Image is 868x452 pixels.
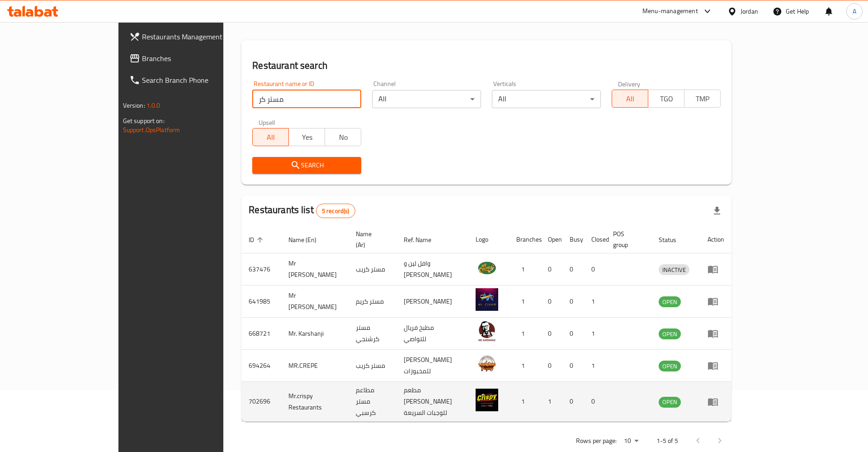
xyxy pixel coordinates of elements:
[349,350,396,382] td: مستر كريب
[659,328,681,339] div: OPEN
[259,119,275,125] label: Upsell
[142,53,256,64] span: Branches
[509,226,541,253] th: Branches
[404,234,443,245] span: Ref. Name
[659,296,681,307] div: OPEN
[468,226,509,253] th: Logo
[708,328,724,339] div: Menu
[281,382,349,422] td: Mr.crispy Restaurants
[292,131,321,144] span: Yes
[122,48,264,69] a: Branches
[396,253,468,285] td: وافل لين و [PERSON_NAME]
[620,434,642,448] div: Rows per page:
[356,228,386,250] span: Name (Ar)
[281,350,349,382] td: MR.CREPE
[659,397,681,407] span: OPEN
[708,264,724,275] div: Menu
[684,90,721,108] button: TMP
[259,160,354,171] span: Search
[659,397,681,408] div: OPEN
[349,285,396,318] td: مستر كريم
[659,329,681,339] span: OPEN
[616,92,645,105] span: All
[492,90,601,108] div: All
[396,285,468,318] td: [PERSON_NAME]
[659,297,681,307] span: OPEN
[541,350,562,382] td: 0
[656,435,678,447] p: 1-5 of 5
[509,318,541,350] td: 1
[509,285,541,318] td: 1
[372,90,481,108] div: All
[700,226,731,253] th: Action
[252,157,361,174] button: Search
[562,318,584,350] td: 0
[476,320,498,343] img: Mr. Karshanji
[509,382,541,422] td: 1
[652,92,681,105] span: TGO
[509,253,541,285] td: 1
[541,285,562,318] td: 0
[612,90,648,108] button: All
[708,296,724,307] div: Menu
[613,228,641,250] span: POS group
[476,288,498,311] img: Mr Cream
[562,382,584,422] td: 0
[541,318,562,350] td: 0
[325,128,361,146] button: No
[256,131,285,144] span: All
[142,75,256,86] span: Search Branch Phone
[122,69,264,91] a: Search Branch Phone
[576,435,617,447] p: Rows per page:
[146,100,160,111] span: 1.0.0
[281,318,349,350] td: Mr. Karshanji
[708,360,724,371] div: Menu
[288,128,325,146] button: Yes
[122,26,264,48] a: Restaurants Management
[281,285,349,318] td: Mr [PERSON_NAME]
[584,253,606,285] td: 0
[476,352,498,375] img: MR.CREPE
[642,6,698,17] div: Menu-management
[584,318,606,350] td: 1
[476,256,498,279] img: Mr Crepe
[648,90,684,108] button: TGO
[249,203,355,218] h2: Restaurants list
[396,382,468,422] td: مطعم [PERSON_NAME] للوجبات السريعة
[123,124,180,136] a: Support.OpsPlatform
[659,265,689,275] span: INACTIVE
[142,31,256,42] span: Restaurants Management
[316,204,355,218] div: Total records count
[584,285,606,318] td: 1
[329,131,358,144] span: No
[252,128,289,146] button: All
[541,253,562,285] td: 0
[252,59,721,72] h2: Restaurant search
[509,350,541,382] td: 1
[659,264,689,275] div: INACTIVE
[476,389,498,411] img: Mr.crispy Restaurants
[659,234,688,245] span: Status
[241,226,731,422] table: enhanced table
[706,200,728,222] div: Export file
[562,285,584,318] td: 0
[562,253,584,285] td: 0
[316,207,355,215] span: 5 record(s)
[584,382,606,422] td: 0
[288,234,328,245] span: Name (En)
[349,318,396,350] td: مستر كرشنجي
[123,100,145,111] span: Version:
[249,234,266,245] span: ID
[123,115,165,127] span: Get support on:
[541,382,562,422] td: 1
[562,350,584,382] td: 0
[584,350,606,382] td: 1
[349,382,396,422] td: مطاعم مستر كرسبي
[541,226,562,253] th: Open
[853,6,856,16] span: A
[618,81,641,87] label: Delivery
[252,90,361,108] input: Search for restaurant name or ID..
[584,226,606,253] th: Closed
[688,92,717,105] span: TMP
[396,350,468,382] td: [PERSON_NAME] للمخبوزات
